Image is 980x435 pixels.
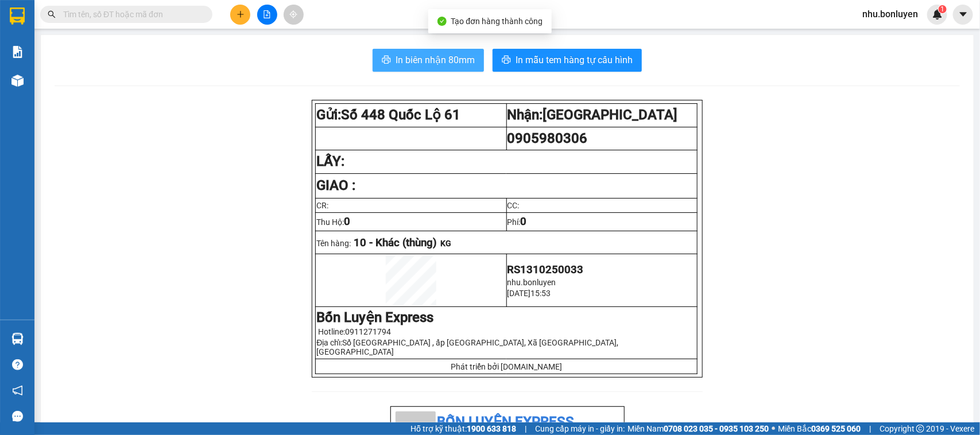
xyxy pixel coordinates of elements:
li: VP Bình Thuận [79,62,153,75]
span: 0 [521,215,527,228]
span: RS1310250033 [508,263,584,276]
img: icon-new-feature [932,9,943,20]
span: Hotline: [318,327,391,336]
strong: Gửi: [316,107,460,123]
span: 15:53 [531,289,551,298]
strong: 0369 525 060 [811,424,861,433]
button: plus [230,5,250,25]
button: aim [284,5,304,25]
strong: 0708 023 035 - 0935 103 250 [664,424,769,433]
span: question-circle [12,359,23,370]
img: logo-vxr [10,7,25,25]
span: 1 [940,5,944,13]
span: check-circle [437,17,447,26]
strong: GIAO : [316,177,355,193]
span: printer [382,55,391,66]
span: 10 - Khác (thùng) [354,236,437,249]
input: Tìm tên, số ĐT hoặc mã đơn [63,8,199,21]
span: KG [440,239,451,248]
strong: LẤY: [316,153,344,169]
button: file-add [257,5,277,25]
p: Tên hàng: [316,236,696,249]
span: plus [237,10,245,18]
button: printerIn biên nhận 80mm [373,49,484,72]
span: In mẫu tem hàng tự cấu hình [516,53,633,67]
span: printer [502,55,511,66]
button: printerIn mẫu tem hàng tự cấu hình [493,49,642,72]
span: Miền Bắc [778,422,861,435]
span: [GEOGRAPHIC_DATA] [543,107,678,123]
span: search [48,10,56,18]
li: Bốn Luyện Express [396,411,619,433]
li: Bốn Luyện Express [6,6,166,49]
strong: 1900 633 818 [467,424,516,433]
span: file-add [263,10,271,18]
span: nhu.bonluyen [508,278,556,287]
span: copyright [916,425,924,433]
span: Tạo đơn hàng thành công [451,17,543,26]
span: Miền Nam [627,422,769,435]
span: message [12,411,23,422]
img: warehouse-icon [11,333,24,345]
img: warehouse-icon [11,75,24,87]
button: caret-down [953,5,973,25]
strong: Nhận: [508,107,678,123]
span: [DATE] [508,289,531,298]
span: aim [289,10,297,18]
td: Thu Hộ: [316,213,506,231]
span: notification [12,385,23,396]
td: Phí: [506,213,697,231]
span: Hỗ trợ kỹ thuật: [410,422,516,435]
td: Phát triển bởi [DOMAIN_NAME] [316,359,697,374]
span: In biên nhận 80mm [396,53,475,67]
td: CC: [506,199,697,213]
span: 0905980306 [508,130,588,146]
span: Địa chỉ: [316,338,618,356]
span: 0911271794 [345,327,391,336]
sup: 1 [939,5,947,13]
span: 0 [344,215,350,228]
span: caret-down [958,9,969,20]
span: Cung cấp máy in - giấy in: [535,422,625,435]
td: CR: [316,199,506,213]
span: nhu.bonluyen [853,7,927,21]
strong: Bốn Luyện Express [316,309,433,325]
span: Số 448 Quốc Lộ 61 [341,107,460,123]
span: ⚪️ [772,426,775,431]
span: | [525,422,526,435]
span: Số [GEOGRAPHIC_DATA] , ấp [GEOGRAPHIC_DATA], Xã [GEOGRAPHIC_DATA], [GEOGRAPHIC_DATA] [316,338,618,356]
li: VP Số 448 Quốc Lộ 61 [6,62,79,87]
img: solution-icon [11,46,24,58]
span: | [869,422,871,435]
